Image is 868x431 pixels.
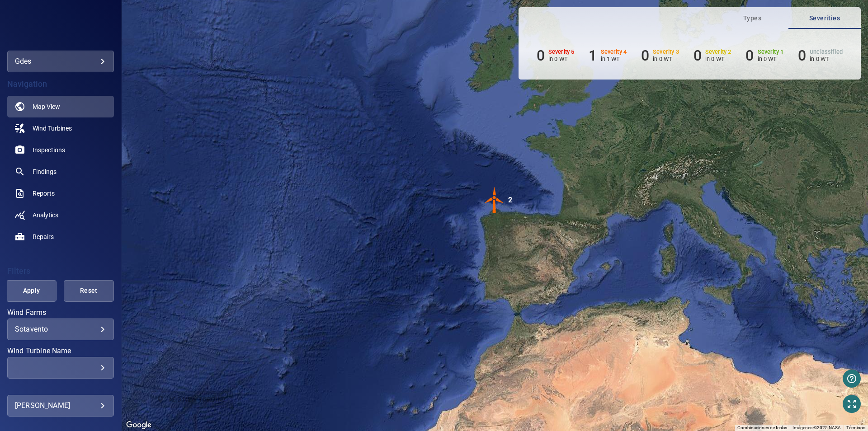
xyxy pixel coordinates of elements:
[33,167,57,176] span: Findings
[124,419,154,431] img: Google
[798,47,806,64] h6: 0
[15,398,106,413] div: [PERSON_NAME]
[589,47,597,64] h6: 1
[6,280,57,302] button: Apply
[481,187,508,214] img: windFarmIconCat4.svg
[7,183,114,204] a: reports noActive
[7,204,114,226] a: analytics noActive
[601,49,627,55] h6: Severity 4
[7,161,114,183] a: findings noActive
[537,47,575,64] li: Severity 5
[810,56,843,62] p: in 0 WT
[124,419,154,431] a: Abre esta zona en Google Maps (se abre en una nueva ventana)
[508,187,512,214] div: 2
[64,280,114,302] button: Reset
[33,102,60,111] span: Map View
[7,357,114,379] div: Wind Turbine Name
[548,56,575,62] p: in 0 WT
[33,211,58,220] span: Analytics
[7,80,114,89] h4: Navigation
[722,13,783,24] span: Types
[693,47,702,64] h6: 0
[653,49,679,55] h6: Severity 3
[7,267,114,276] h4: Filters
[758,56,784,62] p: in 0 WT
[15,54,106,69] div: gdes
[33,232,54,241] span: Repairs
[737,425,787,431] button: Combinaciones de teclas
[7,319,114,340] div: Wind Farms
[758,49,784,55] h6: Severity 1
[7,347,114,355] label: Wind Turbine Name
[7,139,114,161] a: inspections noActive
[537,47,545,64] h6: 0
[601,56,627,62] p: in 1 WT
[33,124,72,133] span: Wind Turbines
[7,51,114,72] div: gdes
[7,226,114,248] a: repairs noActive
[641,47,649,64] h6: 0
[481,187,508,215] gmp-advanced-marker: 2
[75,285,103,296] span: Reset
[7,117,114,139] a: windturbines noActive
[589,47,627,64] li: Severity 4
[18,285,45,296] span: Apply
[810,49,843,55] h6: Unclassified
[705,56,731,62] p: in 0 WT
[653,56,679,62] p: in 0 WT
[7,96,114,117] a: map active
[33,145,65,155] span: Inspections
[745,47,754,64] h6: 0
[846,425,865,430] a: Términos (se abre en una nueva pestaña)
[7,309,114,316] label: Wind Farms
[43,23,78,32] img: gdes-logo
[548,49,575,55] h6: Severity 5
[15,325,106,333] div: Sotavento
[641,47,679,64] li: Severity 3
[793,425,841,430] span: Imágenes ©2025 NASA
[794,13,855,24] span: Severities
[705,49,731,55] h6: Severity 2
[33,189,55,198] span: Reports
